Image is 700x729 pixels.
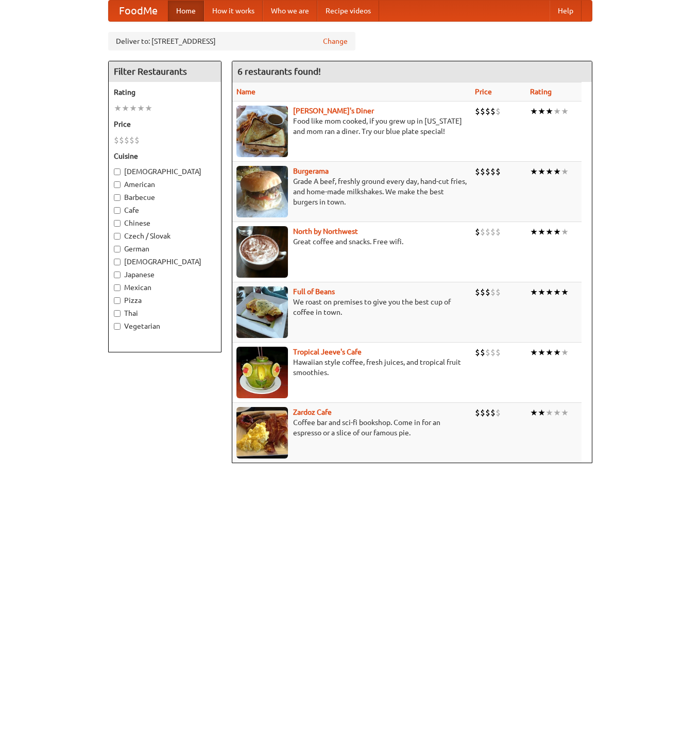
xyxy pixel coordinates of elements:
[475,88,492,96] a: Price
[490,106,496,117] li: $
[114,192,216,202] label: Barbecue
[490,347,496,358] li: $
[545,347,553,358] li: ★
[114,323,121,330] input: Vegetarian
[236,116,467,137] p: Food like mom cooked, if you grew up in [US_STATE] and mom ran a diner. Try our blue plate special!
[114,119,216,129] h5: Price
[114,179,216,190] label: American
[129,103,137,114] li: ★
[293,408,332,416] a: Zardoz Cafe
[561,166,569,177] li: ★
[553,286,561,298] li: ★
[114,269,216,280] label: Japanese
[263,1,317,21] a: Who we are
[550,1,582,21] a: Help
[108,32,355,50] div: Deliver to: [STREET_ADDRESS]
[545,226,553,238] li: ★
[114,231,216,241] label: Czech / Slovak
[109,1,168,21] a: FoodMe
[475,226,480,238] li: $
[530,106,538,117] li: ★
[114,257,216,267] label: [DEMOGRAPHIC_DATA]
[538,286,545,298] li: ★
[553,226,561,238] li: ★
[114,282,216,293] label: Mexican
[114,205,216,215] label: Cafe
[236,417,467,438] p: Coffee bar and sci-fi bookshop. Come in for an espresso or a slice of our famous pie.
[496,407,501,418] li: $
[236,226,288,278] img: north.jpg
[114,218,216,228] label: Chinese
[114,244,216,254] label: German
[490,407,496,418] li: $
[236,236,467,247] p: Great coffee and snacks. Free wifi.
[114,295,216,306] label: Pizza
[475,407,480,418] li: $
[561,106,569,117] li: ★
[530,347,538,358] li: ★
[236,106,288,157] img: sallys.jpg
[545,166,553,177] li: ★
[109,61,221,82] h4: Filter Restaurants
[538,407,545,418] li: ★
[114,151,216,161] h5: Cuisine
[553,407,561,418] li: ★
[114,272,121,278] input: Japanese
[561,286,569,298] li: ★
[485,106,490,117] li: $
[545,407,553,418] li: ★
[561,407,569,418] li: ★
[293,287,335,296] a: Full of Beans
[538,347,545,358] li: ★
[114,321,216,331] label: Vegetarian
[124,134,129,146] li: $
[236,286,288,338] img: beans.jpg
[553,347,561,358] li: ★
[480,166,485,177] li: $
[168,1,204,21] a: Home
[145,103,152,114] li: ★
[475,106,480,117] li: $
[114,166,216,177] label: [DEMOGRAPHIC_DATA]
[293,107,374,115] a: [PERSON_NAME]'s Diner
[475,166,480,177] li: $
[480,347,485,358] li: $
[236,166,288,217] img: burgerama.jpg
[545,286,553,298] li: ★
[485,407,490,418] li: $
[114,103,122,114] li: ★
[114,220,121,227] input: Chinese
[490,226,496,238] li: $
[485,286,490,298] li: $
[538,226,545,238] li: ★
[114,194,121,201] input: Barbecue
[114,168,121,175] input: [DEMOGRAPHIC_DATA]
[485,347,490,358] li: $
[530,226,538,238] li: ★
[496,166,501,177] li: $
[323,36,348,46] a: Change
[114,284,121,291] input: Mexican
[137,103,145,114] li: ★
[475,286,480,298] li: $
[236,407,288,459] img: zardoz.jpg
[114,207,121,214] input: Cafe
[114,181,121,188] input: American
[293,167,329,175] a: Burgerama
[490,166,496,177] li: $
[317,1,379,21] a: Recipe videos
[475,347,480,358] li: $
[530,286,538,298] li: ★
[114,308,216,318] label: Thai
[530,166,538,177] li: ★
[485,226,490,238] li: $
[480,286,485,298] li: $
[236,176,467,207] p: Grade A beef, freshly ground every day, hand-cut fries, and home-made milkshakes. We make the bes...
[134,134,140,146] li: $
[480,106,485,117] li: $
[236,297,467,317] p: We roast on premises to give you the best cup of coffee in town.
[129,134,134,146] li: $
